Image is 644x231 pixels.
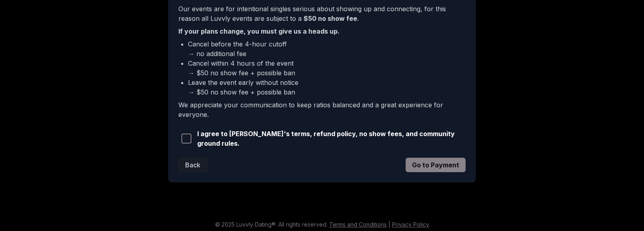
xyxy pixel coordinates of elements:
li: Leave the event early without notice → $50 no show fee + possible ban [188,78,466,97]
span: | [388,221,390,228]
li: Cancel within 4 hours of the event → $50 no show fee + possible ban [188,58,466,78]
p: If your plans change, you must give us a heads up. [178,26,466,36]
a: Terms and Conditions [329,221,387,228]
span: I agree to [PERSON_NAME]'s terms, refund policy, no show fees, and community ground rules. [197,129,466,148]
p: Our events are for intentional singles serious about showing up and connecting, for this reason a... [178,4,466,23]
b: $50 no show fee [304,14,357,22]
a: Privacy Policy [392,221,429,228]
li: Cancel before the 4-hour cutoff → no additional fee [188,39,466,58]
button: Back [178,158,207,172]
p: We appreciate your communication to keep ratios balanced and a great experience for everyone. [178,100,466,119]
